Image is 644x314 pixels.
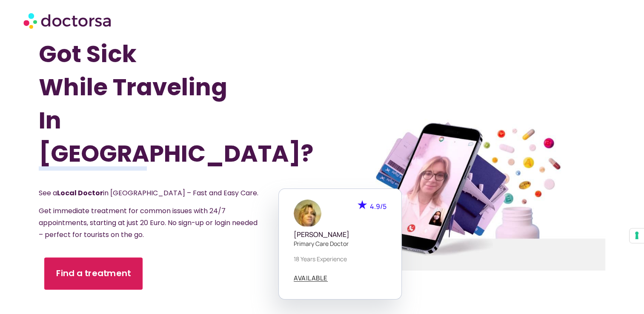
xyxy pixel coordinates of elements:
strong: Local Doctor [57,188,103,198]
p: 18 years experience [294,254,386,263]
span: See a in [GEOGRAPHIC_DATA] – Fast and Easy Care. [39,188,258,198]
button: Your consent preferences for tracking technologies [630,228,644,243]
span: AVAILABLE [294,275,328,281]
h5: [PERSON_NAME] [294,231,386,239]
a: Find a treatment [44,257,143,290]
p: Primary care doctor [294,239,386,248]
span: 4.9/5 [370,202,386,211]
span: Get immediate treatment for common issues with 24/7 appointments, starting at just 20 Euro. No si... [39,206,258,240]
h1: Got Sick While Traveling In [GEOGRAPHIC_DATA]? [39,37,280,170]
a: AVAILABLE [294,275,328,282]
span: Find a treatment [56,267,131,280]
